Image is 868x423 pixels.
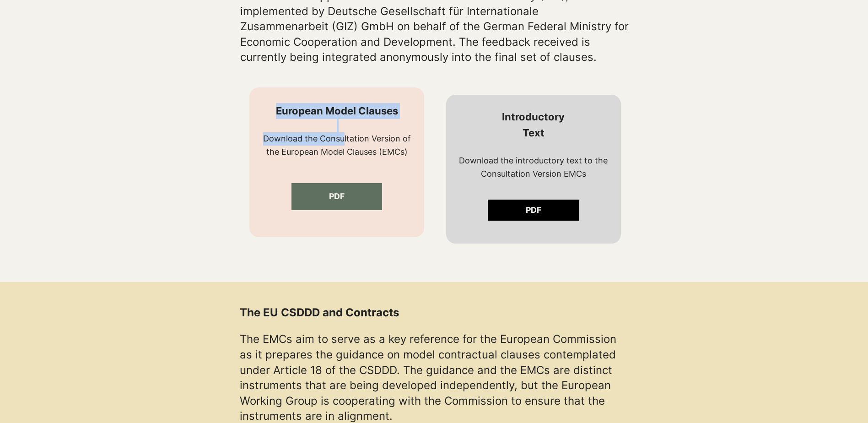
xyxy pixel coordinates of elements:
span: PDF [526,205,541,216]
span: The EU CSDDD and Contracts [240,306,399,319]
a: PDF [291,183,383,210]
span: European Model Clauses [276,105,398,117]
span: Introductory Text [502,111,565,139]
span: Download the introductory text to the Consultation Version EMCs [459,156,608,179]
a: PDF [488,200,579,221]
span: PDF [329,191,345,202]
span: Download the Consultation Version of the European Model Clauses (EMCs) [263,134,411,157]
